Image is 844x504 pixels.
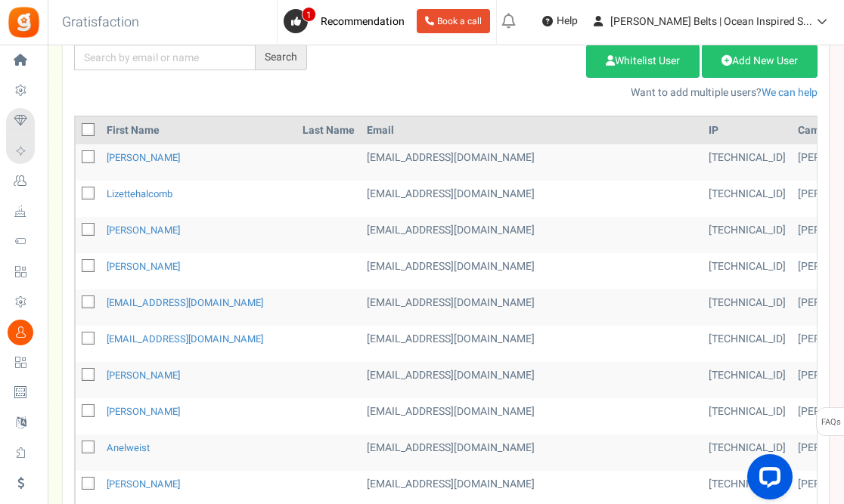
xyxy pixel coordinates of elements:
[361,398,703,434] td: [EMAIL_ADDRESS][DOMAIN_NAME]
[703,362,792,398] td: [TECHNICAL_ID]
[361,434,703,471] td: General
[703,434,792,471] td: [TECHNICAL_ID]
[107,150,180,165] a: [PERSON_NAME]
[74,45,256,70] input: Search by email or name
[417,9,490,33] a: Book a call
[330,85,818,100] p: Want to add multiple users?
[536,9,584,33] a: Help
[361,144,703,181] td: [EMAIL_ADDRESS][DOMAIN_NAME]
[107,295,263,310] a: [EMAIL_ADDRESS][DOMAIN_NAME]
[302,7,316,22] span: 1
[586,45,700,78] a: Whitelist User
[107,368,180,382] a: [PERSON_NAME]
[107,477,180,491] a: [PERSON_NAME]
[703,398,792,434] td: [TECHNICAL_ID]
[703,144,792,181] td: [TECHNICAL_ID]
[361,117,703,144] th: Email
[107,332,263,346] a: [EMAIL_ADDRESS][DOMAIN_NAME]
[703,289,792,326] td: [TECHNICAL_ID]
[610,14,812,29] span: [PERSON_NAME] Belts | Ocean Inspired S...
[107,187,172,201] a: lizettehalcomb
[702,45,818,78] a: Add New User
[762,85,818,100] a: We can help
[101,117,296,144] th: First Name
[361,217,703,253] td: [EMAIL_ADDRESS][DOMAIN_NAME]
[107,259,180,274] a: [PERSON_NAME]
[107,404,180,419] a: [PERSON_NAME]
[321,14,405,29] span: Recommendation
[703,117,792,144] th: IP
[107,441,150,455] a: anelweist
[821,408,841,437] span: FAQs
[361,362,703,398] td: [EMAIL_ADDRESS][DOMAIN_NAME]
[703,217,792,253] td: [TECHNICAL_ID]
[7,5,41,39] img: Gratisfaction
[45,8,156,38] h3: Gratisfaction
[256,45,307,70] div: Search
[284,9,411,33] a: 1 Recommendation
[361,253,703,289] td: [EMAIL_ADDRESS][DOMAIN_NAME]
[703,181,792,217] td: [TECHNICAL_ID]
[361,289,703,326] td: [EMAIL_ADDRESS][DOMAIN_NAME]
[361,181,703,217] td: General
[703,253,792,289] td: [TECHNICAL_ID]
[553,14,578,29] span: Help
[361,326,703,362] td: [EMAIL_ADDRESS][DOMAIN_NAME]
[296,117,361,144] th: Last Name
[703,326,792,362] td: [TECHNICAL_ID]
[107,223,180,237] a: [PERSON_NAME]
